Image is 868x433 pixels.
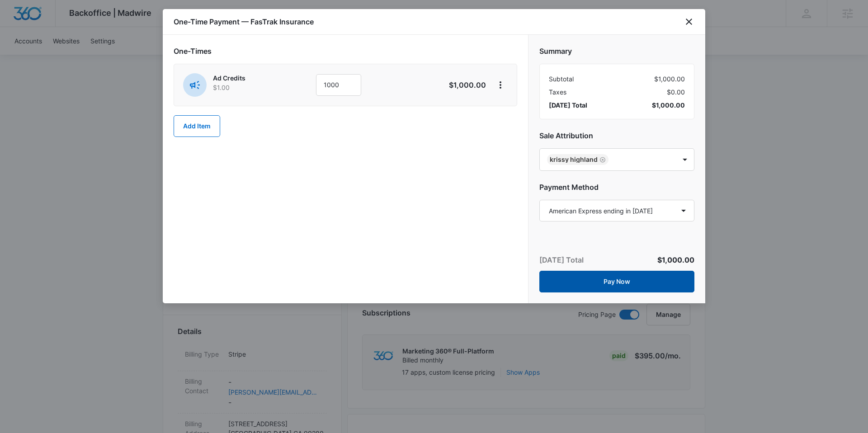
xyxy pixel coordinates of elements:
div: Krissy Highland [550,156,598,163]
div: $1,000.00 [549,74,685,84]
p: $1.00 [213,83,291,92]
h1: One-Time Payment — FasTrak Insurance [174,16,314,27]
h2: Sale Attribution [539,130,694,141]
h2: Summary [539,46,694,56]
p: $1,000.00 [443,80,486,90]
span: [DATE] Total [549,100,587,110]
span: $0.00 [667,87,685,97]
span: $1,000.00 [657,255,694,264]
button: View More [493,78,508,92]
button: Add Item [174,115,220,137]
span: $1,000.00 [652,100,685,110]
p: Ad Credits [213,73,291,83]
div: Remove Krissy Highland [598,156,606,163]
span: Subtotal [549,74,574,84]
button: close [684,16,694,27]
h2: Payment Method [539,182,694,193]
p: [DATE] Total [539,254,584,265]
h2: One-Times [174,46,517,56]
input: 1 [316,74,361,96]
button: Pay Now [539,271,694,292]
span: Taxes [549,87,566,97]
